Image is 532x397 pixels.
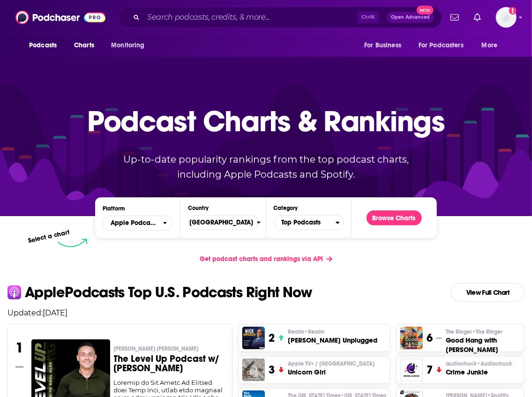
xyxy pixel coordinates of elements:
[105,37,157,54] button: open menu
[114,345,225,352] p: Paul Alex Espinoza
[22,37,69,54] button: open menu
[103,216,173,231] button: open menu
[74,39,94,52] span: Charts
[446,336,520,354] h3: Good Hang with [PERSON_NAME]
[242,327,265,349] img: Mick Unplugged
[114,345,199,352] span: [PERSON_NAME] [PERSON_NAME]
[470,9,485,25] a: Show notifications dropdown
[446,360,512,367] p: audiochuck • Audiochuck
[417,6,434,15] span: New
[103,216,173,231] h2: Platforms
[419,39,464,52] span: For Podcasters
[274,215,336,231] span: Top Podcasts
[25,285,312,300] p: Apple Podcasts Top U.S. Podcasts Right Now
[182,215,257,231] span: [GEOGRAPHIC_DATA]
[288,328,377,336] p: Realm • Realm
[15,339,23,356] h3: 1
[7,285,21,299] img: apple Icon
[143,10,357,25] input: Search podcasts, credits, & more...
[118,7,442,28] div: Search podcasts, credits, & more...
[475,37,510,54] button: open menu
[446,328,520,336] p: The Ringer • The Ringer
[188,215,258,230] button: Countries
[472,329,503,335] span: • The Ringer
[446,367,512,377] h3: Crime Junkie
[274,215,344,230] button: Categories
[288,360,375,367] span: Apple TV+ / [GEOGRAPHIC_DATA]
[496,7,517,28] span: Logged in as Kkliu
[288,360,375,377] a: Apple TV+ / [GEOGRAPHIC_DATA]Unicorn Girl
[288,336,377,345] h3: [PERSON_NAME] Unplugged
[304,329,324,335] span: • Realm
[29,39,57,52] span: Podcasts
[446,360,512,367] span: audiochuck
[427,363,433,377] h3: 7
[387,12,434,23] button: Open AdvancedNew
[367,210,422,225] button: Browse Charts
[68,37,100,54] a: Charts
[111,39,144,52] span: Monitoring
[451,283,525,302] a: View Full Chart
[400,327,423,349] img: Good Hang with Amy Poehler
[242,359,265,381] img: Unicorn Girl
[114,345,225,379] a: [PERSON_NAME] [PERSON_NAME]The Level Up Podcast w/ [PERSON_NAME]
[192,247,340,270] a: Get podcast charts and rankings via API
[111,220,157,226] span: Apple Podcasts
[105,152,427,182] p: Up-to-date popularity rankings from the top podcast charts, including Apple Podcasts and Spotify.
[358,37,413,54] button: open menu
[364,39,401,52] span: For Business
[446,328,520,354] a: The Ringer•The RingerGood Hang with [PERSON_NAME]
[482,39,498,52] span: More
[447,9,463,25] a: Show notifications dropdown
[446,360,512,377] a: audiochuck•AudiochuckCrime Junkie
[496,7,517,28] img: User Profile
[288,360,375,367] p: Apple TV+ / Seven Hills
[288,328,324,336] span: Realm
[288,328,377,345] a: Realm•Realm[PERSON_NAME] Unplugged
[446,328,503,336] span: The Ringer
[391,15,430,20] span: Open Advanced
[269,363,275,377] h3: 3
[58,239,87,247] img: select arrow
[427,331,433,345] h3: 6
[15,8,105,26] img: Podchaser - Follow, Share and Rate Podcasts
[200,255,323,263] span: Get podcast charts and rankings via API
[28,228,71,245] p: Select a chart
[114,354,225,373] h3: The Level Up Podcast w/ [PERSON_NAME]
[269,331,275,345] h3: 2
[400,359,423,381] img: Crime Junkie
[477,360,512,367] span: • Audiochuck
[496,7,517,28] button: Show profile menu
[509,7,517,15] svg: Add a profile image
[87,90,445,151] p: Podcast Charts & Rankings
[288,367,375,377] h3: Unicorn Girl
[412,37,477,54] button: open menu
[357,11,379,23] span: Ctrl K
